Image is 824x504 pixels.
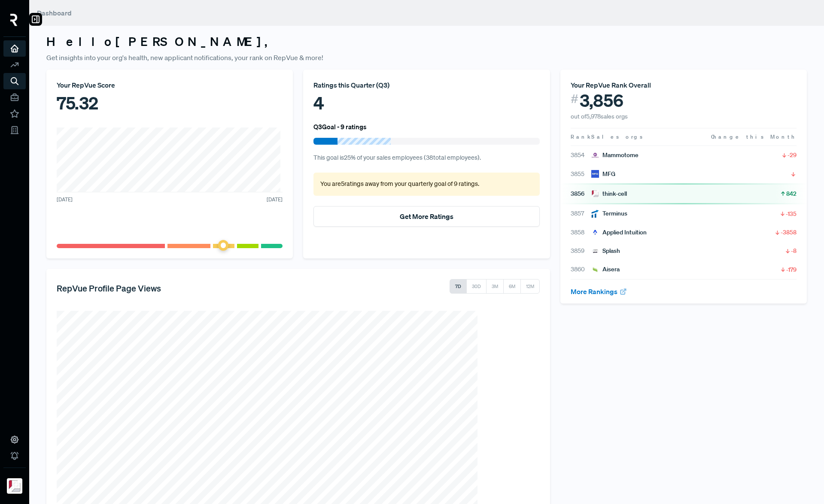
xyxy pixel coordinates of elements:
span: out of 5,978 sales orgs [571,112,628,120]
span: 3854 [571,151,591,160]
span: Change this Month [711,133,797,140]
button: 12M [520,279,540,294]
p: You are 5 ratings away from your quarterly goal of 9 ratings . [320,179,532,189]
span: Sales orgs [591,133,644,140]
img: Terminus [591,210,599,218]
span: Your RepVue Rank Overall [571,81,651,89]
span: 3,856 [580,90,623,111]
span: 3858 [571,228,591,237]
div: Splash [591,246,620,255]
button: Get More Ratings [313,206,539,227]
span: 842 [786,189,797,198]
div: Your RepVue Score [57,80,283,90]
span: -29 [788,151,797,159]
button: 3M [486,279,504,294]
p: Get insights into your org's health, new applicant notifications, your rank on RepVue & more! [46,52,807,63]
span: [DATE] [267,196,283,203]
h6: Q3 Goal - 9 ratings [313,123,367,131]
div: Mammotome [591,151,639,160]
img: think-cell [8,479,21,493]
span: 3855 [571,170,591,179]
span: # [571,90,578,108]
div: 4 [313,90,539,116]
img: Mammotome [591,152,599,159]
button: 6M [503,279,521,294]
a: think-cell [3,468,26,497]
img: Applied Intuition [591,228,599,236]
button: 7D [450,279,467,294]
div: Aisera [591,265,620,274]
div: Applied Intuition [591,228,647,237]
span: 3860 [571,265,591,274]
span: 3857 [571,209,591,218]
span: Rank [571,133,591,141]
img: Splash [591,247,599,255]
button: 30D [466,279,486,294]
span: [DATE] [57,196,73,203]
div: Ratings this Quarter ( Q3 ) [313,80,539,90]
span: 3859 [571,246,591,255]
p: This goal is 25 % of your sales employees ( 38 total employees). [313,153,539,163]
img: RepVue [10,14,18,26]
div: think-cell [591,189,627,198]
span: -3858 [781,228,797,237]
span: -135 [786,209,797,218]
span: -8 [791,246,797,255]
a: More Rankings [571,287,627,296]
img: MFG [591,170,599,178]
div: Terminus [591,209,627,218]
span: -179 [786,265,797,274]
div: 75.32 [57,90,283,116]
div: MFG [591,170,615,179]
img: Aisera [591,266,599,273]
h3: Hello [PERSON_NAME] , [46,34,807,49]
span: Dashboard [37,9,72,17]
span: 3856 [571,189,591,198]
h5: RepVue Profile Page Views [57,283,161,293]
img: think-cell [591,190,599,197]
